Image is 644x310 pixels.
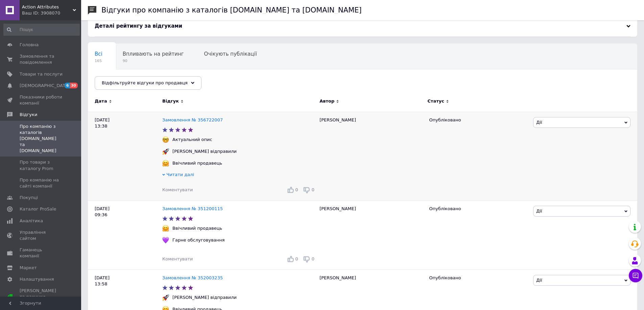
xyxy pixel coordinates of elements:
[20,247,63,259] span: Гаманець компанії
[162,187,193,193] div: Коментувати
[536,208,542,214] span: Дії
[629,269,642,282] button: Чат з покупцем
[204,51,257,57] span: Очікують публікації
[536,120,542,125] span: Дії
[162,160,169,167] img: :hugging_face:
[20,288,63,306] span: [PERSON_NAME] та рахунки
[312,187,314,192] span: 0
[20,71,63,77] span: Товари та послуги
[20,42,39,48] span: Головна
[162,225,169,232] img: :hugging_face:
[20,53,63,65] span: Замовлення та повідомлення
[162,237,169,244] img: :purple_heart:
[429,275,528,281] div: Опубліковано
[88,201,162,270] div: [DATE] 09:36
[162,172,316,179] div: Читати далі
[20,206,56,212] span: Каталог ProSale
[123,58,184,63] span: 90
[162,256,193,261] span: Коментувати
[316,112,426,200] div: [PERSON_NAME]
[171,148,238,154] div: [PERSON_NAME] відправили
[162,275,223,280] a: Замовлення № 352003235
[162,98,179,104] span: Відгук
[88,69,177,95] div: Опубліковані без коментаря
[95,98,107,104] span: Дата
[427,98,444,104] span: Статус
[101,6,362,14] h1: Відгуки про компанію з каталогів [DOMAIN_NAME] та [DOMAIN_NAME]
[171,160,224,166] div: Ввічливий продавець
[95,77,163,83] span: Опубліковані без комен...
[95,51,102,57] span: Всі
[20,276,54,282] span: Налаштування
[171,294,238,301] div: [PERSON_NAME] відправили
[171,237,226,243] div: Гарне обслуговування
[312,256,314,261] span: 0
[95,23,630,30] div: Деталі рейтингу за відгуками
[536,278,542,283] span: Дії
[95,23,182,29] span: Деталі рейтингу за відгуками
[102,80,188,85] span: Відфільтруйте відгуки про продавця
[20,123,63,154] span: Про компанію з каталогів [DOMAIN_NAME] та [DOMAIN_NAME]
[20,159,63,171] span: Про товари з каталогу Prom
[20,265,37,271] span: Маркет
[316,201,426,270] div: [PERSON_NAME]
[3,24,80,36] input: Пошук
[20,177,63,189] span: Про компанію на сайті компанії
[162,117,223,122] a: Замовлення № 356722007
[166,172,194,177] span: Читати далі
[162,148,169,155] img: :rocket:
[162,136,169,143] img: :nerd_face:
[429,206,528,212] div: Опубліковано
[295,256,298,261] span: 0
[22,4,73,10] span: Action Attributes
[70,83,78,88] span: 30
[20,94,63,106] span: Показники роботи компанії
[162,256,193,262] div: Коментувати
[65,83,70,88] span: 6
[88,112,162,200] div: [DATE] 13:38
[20,83,70,89] span: [DEMOGRAPHIC_DATA]
[20,195,38,201] span: Покупці
[295,187,298,192] span: 0
[123,51,184,57] span: Впливають на рейтинг
[162,187,193,192] span: Коментувати
[171,225,224,231] div: Ввічливий продавець
[95,58,102,63] span: 165
[20,229,63,242] span: Управління сайтом
[20,112,37,118] span: Відгуки
[162,294,169,301] img: :rocket:
[22,10,81,16] div: Ваш ID: 3908070
[171,137,214,143] div: Актуальний опис
[20,218,43,224] span: Аналітика
[319,98,334,104] span: Автор
[429,117,528,123] div: Опубліковано
[162,206,223,211] a: Замовлення № 351200115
